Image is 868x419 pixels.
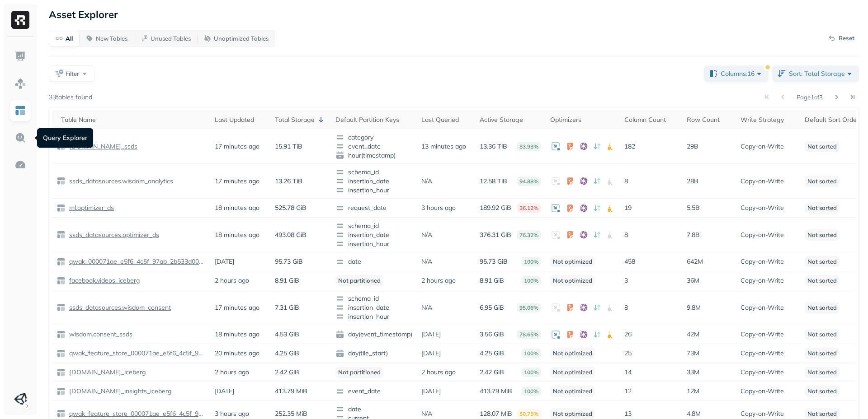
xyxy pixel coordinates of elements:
[805,329,840,340] p: Not sorted
[57,409,66,418] img: table
[550,275,595,286] p: Not optimized
[67,330,132,339] p: wisdom.consent_ssds
[797,93,823,101] p: Page 1 of 3
[480,368,504,377] p: 2.42 GiB
[823,31,859,46] button: Reset
[687,177,698,186] p: 28B
[805,302,840,313] p: Not sorted
[66,204,114,212] a: ml.optimizer_ds
[14,105,26,116] img: Asset Explorer
[275,142,302,151] p: 15.91 TiB
[275,231,307,239] p: 493.08 GiB
[215,368,249,377] p: 2 hours ago
[687,114,731,125] div: Row Count
[741,387,784,396] p: Copy-on-Write
[741,177,784,186] p: Copy-on-Write
[550,114,615,125] div: Optimizers
[624,257,678,266] p: 458
[275,387,307,396] p: 413.79 MiB
[66,368,146,377] a: [DOMAIN_NAME]_iceberg
[741,114,796,125] div: Write Strategy
[215,204,259,212] p: 18 minutes ago
[275,410,307,418] p: 252.35 MiB
[687,330,699,339] p: 42M
[66,257,206,266] a: qwak_000071ae_e5f6_4c5f_97ab_2b533d00d294_analytics_data.single_inference
[335,168,412,177] span: schema_id
[550,367,595,378] p: Not optimized
[66,303,171,312] a: ssds_datasources.wisdom_consent
[624,204,678,212] p: 19
[480,276,504,285] p: 8.91 GiB
[335,367,383,378] p: Not partitioned
[215,142,259,151] p: 17 minutes ago
[275,114,326,125] div: Total Storage
[67,177,173,186] p: ssds_datasources.wisdom_analytics
[57,330,66,339] img: table
[421,303,432,312] p: N/A
[687,303,701,312] p: 9.8M
[687,204,700,212] p: 5.5B
[335,330,412,339] span: day(event_timestamp)
[335,186,412,195] span: insertion_hour
[335,177,412,186] span: insertion_date
[49,8,118,21] p: Asset Explorer
[215,177,259,186] p: 17 minutes ago
[215,330,259,339] p: 18 minutes ago
[741,276,784,285] p: Copy-on-Write
[57,230,66,239] img: table
[57,276,66,285] img: table
[335,133,412,142] span: category
[517,203,541,213] p: 36.12%
[421,349,441,358] p: [DATE]
[805,229,840,241] p: Not sorted
[687,276,699,285] p: 36M
[741,142,784,151] p: Copy-on-Write
[66,276,140,285] a: facebook.videos_iceberg
[275,204,307,212] p: 525.78 GiB
[49,93,92,102] p: 33 tables found
[215,276,249,285] p: 2 hours ago
[624,303,678,312] p: 8
[421,410,432,418] p: N/A
[624,410,678,418] p: 13
[517,142,541,151] p: 83.93%
[721,69,764,78] span: Columns: 16
[521,349,541,358] p: 100%
[421,231,432,239] p: N/A
[335,312,412,321] span: insertion_hour
[805,386,840,397] p: Not sorted
[517,330,541,339] p: 78.65%
[421,142,466,151] p: 13 minutes ago
[275,349,299,358] p: 4.25 GiB
[57,257,66,266] img: table
[335,204,412,213] span: request_date
[624,114,678,125] div: Column Count
[480,387,512,396] p: 413.79 MiB
[480,257,508,266] p: 95.73 GiB
[275,303,299,312] p: 7.31 GiB
[741,303,784,312] p: Copy-on-Write
[624,368,678,377] p: 14
[521,386,541,396] p: 100%
[335,387,412,396] span: event_date
[741,349,784,358] p: Copy-on-Write
[66,330,132,339] a: wisdom.consent_ssds
[772,65,859,82] button: Sort: Total Storage
[805,256,840,267] p: Not sorted
[687,257,703,266] p: 642M
[335,405,412,414] span: date
[687,349,699,358] p: 73M
[11,11,29,29] img: Ryft
[805,348,840,359] p: Not sorted
[480,410,512,418] p: 128.07 MiB
[67,204,114,212] p: ml.optimizer_ds
[805,141,840,152] p: Not sorted
[335,275,383,286] p: Not partitioned
[335,294,412,303] span: schema_id
[67,231,159,239] p: ssds_datasources.optimizer_ds
[624,330,678,339] p: 26
[67,387,172,396] p: [DOMAIN_NAME]_insights_iceberg
[421,330,441,339] p: [DATE]
[66,387,172,396] a: [DOMAIN_NAME]_insights_iceberg
[14,159,26,171] img: Optimization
